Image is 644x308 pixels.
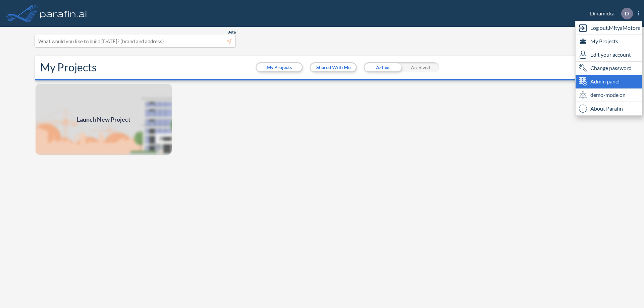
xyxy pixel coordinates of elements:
div: demo-mode on [576,88,642,102]
span: Log out, MityaMotors [590,24,640,32]
h2: My Projects [40,61,97,74]
p: D [625,10,629,16]
img: add [35,83,172,156]
button: Shared With Me [311,63,356,71]
div: About Parafin [576,102,642,115]
a: Launch New Project [35,83,172,156]
div: Edit user [576,48,642,62]
span: i [579,105,587,113]
div: My Projects [576,35,642,48]
span: My Projects [590,37,618,45]
span: demo-mode on [590,91,626,99]
div: Dinamicka [580,8,639,19]
span: Change password [590,64,632,72]
img: logo [39,7,88,20]
span: Admin panel [590,77,620,85]
span: Edit your account [590,51,631,59]
span: Launch New Project [77,115,130,124]
span: About Parafin [590,105,623,113]
div: Log out [576,21,642,35]
span: Beta [227,29,236,35]
div: Active [364,62,401,72]
div: Change password [576,62,642,75]
div: Archived [401,62,439,72]
button: My Projects [257,63,302,71]
div: Admin panel [576,75,642,88]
